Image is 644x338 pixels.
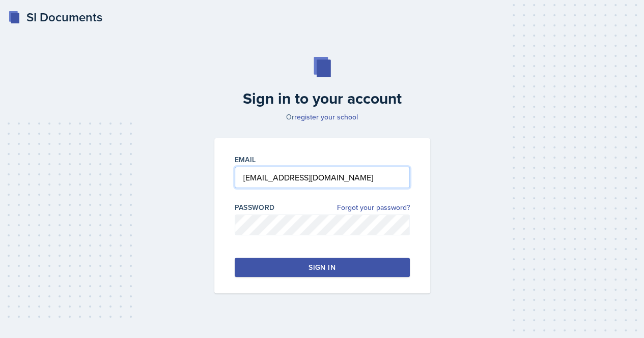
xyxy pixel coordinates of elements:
[208,89,436,108] h2: Sign in to your account
[235,167,410,188] input: Email
[235,258,410,277] button: Sign in
[208,112,436,122] p: Or
[294,112,358,122] a: register your school
[309,262,335,272] div: Sign in
[337,202,410,213] a: Forgot your password?
[8,8,102,26] a: SI Documents
[235,155,256,165] label: Email
[235,202,275,212] label: Password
